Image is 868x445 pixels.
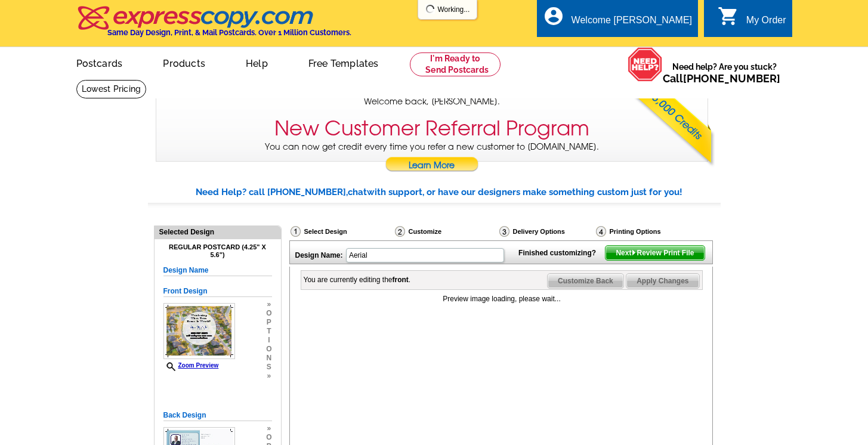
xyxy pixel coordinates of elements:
span: o [266,345,271,354]
a: shopping_cart My Order [718,13,786,28]
img: Delivery Options [499,226,509,237]
span: n [266,354,271,363]
a: Free Templates [289,48,398,76]
span: » [266,300,271,309]
h5: Back Design [163,410,272,421]
span: s [266,363,271,372]
span: chat [348,187,367,197]
span: o [266,309,271,318]
h4: Regular Postcard (4.25" x 5.6") [163,243,272,259]
img: frontsmallthumbnail.jpg [163,303,235,359]
strong: Finished customizing? [518,249,603,257]
strong: Design Name: [295,251,343,259]
span: Call [663,72,780,85]
i: shopping_cart [718,5,739,27]
a: Products [144,48,224,76]
img: Printing Options & Summary [596,226,606,237]
a: Same Day Design, Print, & Mail Postcards. Over 1 Million Customers. [76,14,351,37]
div: Selected Design [155,226,281,237]
p: You can now get credit every time you refer a new customer to [DOMAIN_NAME]. [156,141,708,175]
a: Zoom Preview [163,362,219,369]
span: » [266,424,271,433]
h5: Design Name [163,265,272,276]
span: Welcome back, [PERSON_NAME]. [364,95,500,108]
span: o [266,433,271,442]
span: i [266,336,271,345]
div: Select Design [289,225,394,240]
b: front [393,276,409,284]
span: Next Review Print File [606,246,704,260]
div: You are currently editing the . [304,274,411,285]
a: Help [227,48,287,76]
a: Learn More [385,157,479,175]
h4: Same Day Design, Print, & Mail Postcards. Over 1 Million Customers. [107,28,351,37]
div: Customize [394,225,498,240]
div: Welcome [PERSON_NAME] [572,15,692,32]
img: help [628,47,663,82]
i: account_circle [543,5,564,27]
img: Select Design [291,226,301,237]
a: [PHONE_NUMBER] [683,72,780,85]
div: My Order [746,15,786,32]
div: Delivery Options [498,225,595,237]
span: t [266,327,271,336]
img: loading... [425,4,435,14]
span: Customize Back [548,274,623,288]
h3: New Customer Referral Program [274,116,589,141]
span: Apply Changes [626,274,699,288]
span: Need help? Are you stuck? [663,61,786,85]
img: button-next-arrow-white.png [631,250,637,255]
div: Preview image loading, please wait... [301,293,703,304]
img: Customize [395,226,405,237]
div: Need Help? call [PHONE_NUMBER], with support, or have our designers make something custom just fo... [196,186,721,199]
div: Printing Options [595,225,701,237]
h5: Front Design [163,286,272,297]
a: Postcards [57,48,142,76]
span: p [266,318,271,327]
span: » [266,372,271,381]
